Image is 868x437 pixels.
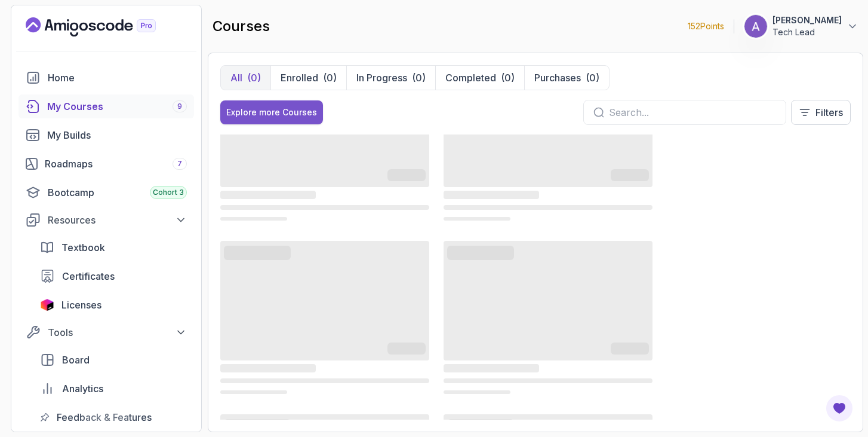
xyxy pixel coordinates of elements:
span: ‌ [447,248,514,258]
span: ‌ [220,378,429,383]
button: user profile image[PERSON_NAME]Tech Lead [744,14,858,38]
p: In Progress [356,71,407,85]
p: Purchases [534,71,581,85]
div: Tools [48,325,187,340]
button: Filters [791,100,851,125]
span: Licenses [61,298,101,312]
div: (0) [412,71,426,85]
div: card loading ui [220,65,429,224]
span: ‌ [220,390,287,394]
span: ‌ [387,172,426,181]
div: My Builds [47,128,187,142]
span: ‌ [444,205,652,210]
p: Tech Lead [772,26,842,38]
div: My Courses [47,99,187,114]
div: (0) [586,71,599,85]
button: Enrolled(0) [270,66,346,90]
input: Search... [609,105,776,120]
span: 9 [177,102,182,111]
button: All(0) [221,66,270,90]
button: In Progress(0) [346,66,435,90]
span: Feedback & Features [57,410,152,424]
span: Cohort 3 [153,188,184,197]
div: Explore more Courses [226,106,317,118]
p: Filters [815,105,843,120]
a: courses [19,94,194,118]
p: All [230,71,242,85]
span: ‌ [220,241,429,360]
p: Completed [445,71,496,85]
button: Explore more Courses [220,100,323,124]
span: ‌ [444,378,652,383]
a: feedback [33,405,194,429]
button: Resources [19,209,194,231]
div: card loading ui [220,239,429,398]
span: ‌ [611,345,649,355]
a: builds [19,123,194,147]
div: Roadmaps [45,157,187,171]
a: licenses [33,293,194,317]
a: certificates [33,264,194,288]
div: Home [48,71,187,85]
div: Bootcamp [48,185,187,200]
span: Board [62,353,90,367]
h2: courses [213,17,270,36]
div: (0) [247,71,261,85]
span: ‌ [444,364,539,372]
span: ‌ [444,241,652,360]
span: ‌ [444,217,510,221]
div: card loading ui [444,239,652,398]
button: Purchases(0) [524,66,609,90]
a: board [33,348,194,372]
div: (0) [501,71,515,85]
a: home [19,66,194,90]
div: card loading ui [444,65,652,224]
span: ‌ [220,217,287,221]
button: Tools [19,322,194,343]
span: ‌ [220,191,316,199]
a: roadmaps [19,152,194,176]
img: jetbrains icon [40,299,54,311]
a: textbook [33,236,194,259]
span: ‌ [224,248,291,258]
span: ‌ [387,345,426,355]
span: 7 [177,159,182,169]
span: ‌ [220,205,429,210]
p: Enrolled [281,71,318,85]
a: bootcamp [19,181,194,204]
div: (0) [323,71,337,85]
span: ‌ [444,191,539,199]
span: Textbook [61,240,105,255]
span: Analytics [62,381,103,396]
span: ‌ [220,364,316,372]
span: Certificates [62,269,115,283]
div: Resources [48,213,187,227]
a: Landing page [26,17,183,36]
button: Open Feedback Button [825,394,854,423]
p: 152 Points [688,20,724,32]
span: ‌ [611,172,649,181]
span: ‌ [444,390,510,394]
p: [PERSON_NAME] [772,14,842,26]
img: user profile image [744,15,767,38]
a: analytics [33,377,194,401]
button: Completed(0) [435,66,524,90]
